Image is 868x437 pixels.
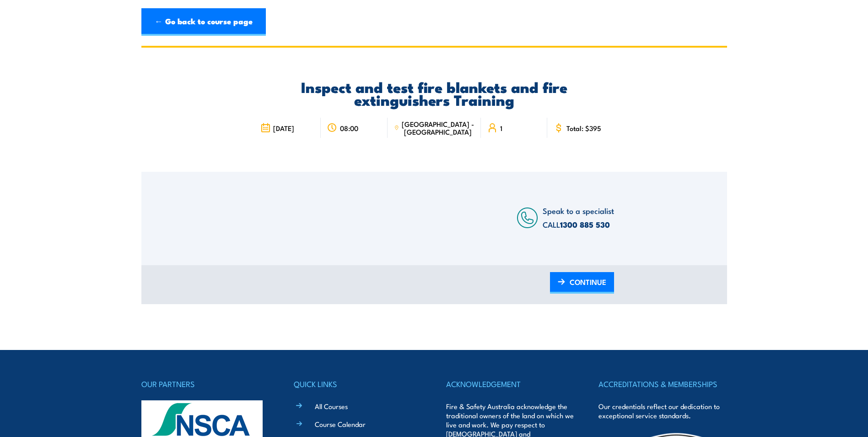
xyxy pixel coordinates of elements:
[550,272,614,294] a: CONTINUE
[500,124,502,132] span: 1
[543,205,614,230] span: Speak to a specialist CALL
[402,120,474,136] span: [GEOGRAPHIC_DATA] - [GEOGRAPHIC_DATA]
[141,8,266,36] a: ← Go back to course page
[315,419,366,429] a: Course Calendar
[566,124,601,132] span: Total: $395
[294,377,422,390] h4: QUICK LINKS
[315,401,348,411] a: All Courses
[598,402,727,420] p: Our credentials reflect our dedication to exceptional service standards.
[560,218,610,230] a: 1300 885 530
[254,80,614,106] h2: Inspect and test fire blankets and fire extinguishers Training
[570,270,606,294] span: CONTINUE
[141,377,270,390] h4: OUR PARTNERS
[446,377,574,390] h4: ACKNOWLEDGEMENT
[598,377,727,390] h4: ACCREDITATIONS & MEMBERSHIPS
[340,124,358,132] span: 08:00
[273,124,294,132] span: [DATE]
